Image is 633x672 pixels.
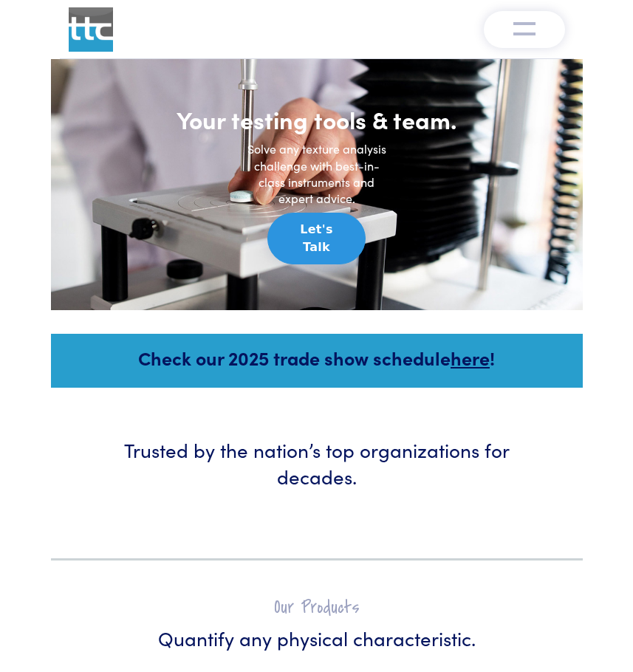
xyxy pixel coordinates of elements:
[71,345,563,371] h5: Check our 2025 trade show schedule !
[95,625,538,651] h3: Quantify any physical characteristic.
[513,18,536,36] img: menu-v1.0.png
[484,11,565,48] button: Toggle navigation
[95,436,538,490] h3: Trusted by the nation’s top organizations for decades.
[60,388,574,560] a: Trusted by the nation’s top organizations for decades.
[95,596,538,619] h2: Our Products
[169,105,465,134] h1: Your testing tools & team.
[69,7,113,52] img: ttc_logo_1x1_v1.0.png
[267,213,366,264] button: Let's Talk
[243,140,391,207] h6: Solve any texture analysis challenge with best-in-class instruments and expert advice.
[451,345,490,371] a: here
